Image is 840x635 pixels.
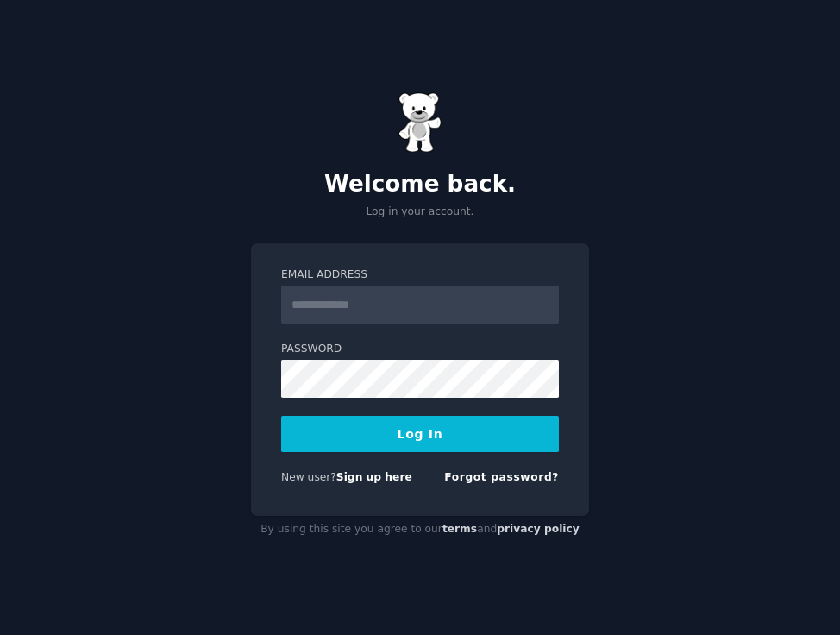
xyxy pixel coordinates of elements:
p: Log in your account. [251,204,589,220]
a: Sign up here [336,471,412,483]
label: Email Address [281,267,559,283]
img: Gummy Bear [398,92,442,153]
h2: Welcome back. [251,171,589,198]
span: New user? [281,471,336,483]
a: terms [442,523,477,535]
label: Password [281,342,559,357]
a: Forgot password? [444,471,559,483]
div: By using this site you agree to our and [251,516,589,544]
button: Log In [281,416,559,452]
a: privacy policy [497,523,580,535]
